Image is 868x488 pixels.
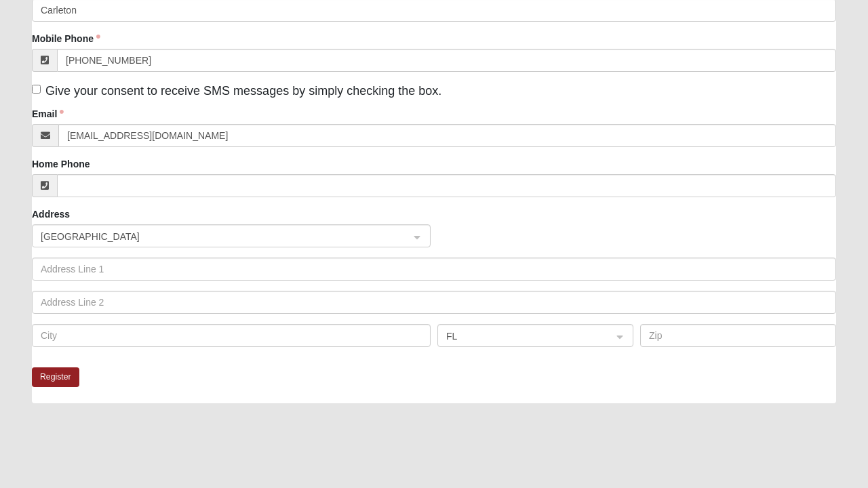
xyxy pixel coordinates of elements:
[32,367,79,387] button: Register
[32,207,70,221] label: Address
[32,157,90,171] label: Home Phone
[32,258,836,281] input: Address Line 1
[32,85,41,94] input: Give your consent to receive SMS messages by simply checking the box.
[640,324,836,347] input: Zip
[32,107,64,121] label: Email
[45,84,441,98] span: Give your consent to receive SMS messages by simply checking the box.
[446,329,600,344] span: FL
[41,229,397,244] span: United States
[32,324,431,347] input: City
[32,291,836,314] input: Address Line 2
[32,32,100,45] label: Mobile Phone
